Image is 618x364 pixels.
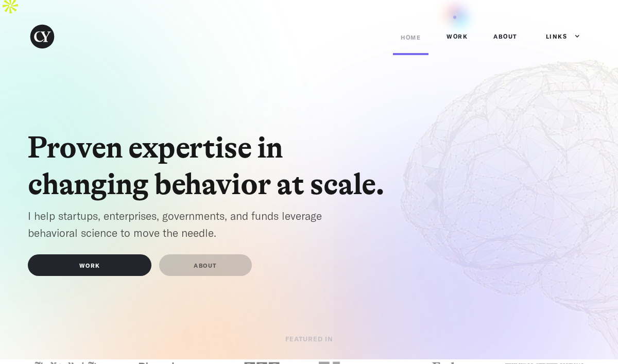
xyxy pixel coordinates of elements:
a: Home [393,22,428,55]
h1: Proven expertise in changing behavior at scale. [28,130,399,202]
a: Work [439,21,475,52]
a: WORK [28,254,151,276]
div: Links [536,21,580,52]
a: home [28,22,70,51]
a: ABOUT [159,254,252,276]
div: Links [546,31,568,42]
a: ABOUT [486,21,525,52]
p: FEATURED IN [180,333,438,350]
p: I help startups, enterprises, governments, and funds leverage behavioral science to move the needle. [28,207,357,241]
